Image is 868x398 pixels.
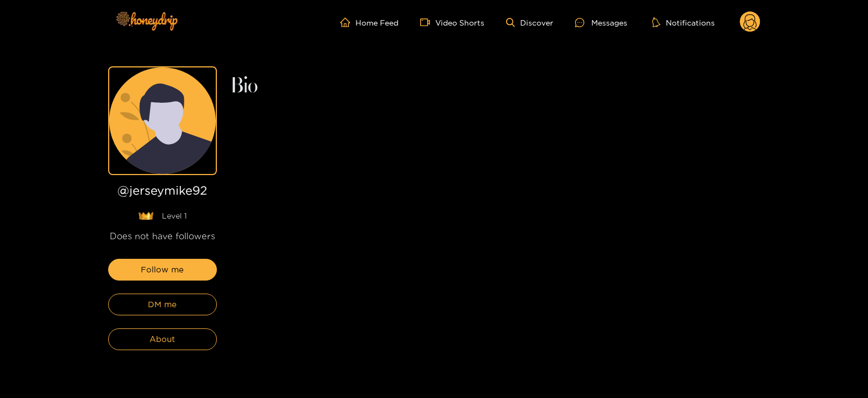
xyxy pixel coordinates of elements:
[162,210,187,221] span: Level 1
[149,333,175,346] span: About
[108,294,217,315] button: DM me
[575,16,627,29] div: Messages
[649,17,718,28] button: Notifications
[340,17,355,27] span: home
[141,263,184,276] span: Follow me
[108,259,217,281] button: Follow me
[108,328,217,350] button: About
[340,17,398,27] a: Home Feed
[108,184,217,202] h1: @ jerseymike92
[420,17,435,27] span: video-camera
[148,298,177,311] span: DM me
[230,77,760,96] h2: Bio
[108,230,217,242] div: Does not have followers
[506,18,553,27] a: Discover
[138,212,154,220] img: lavel grade
[420,17,484,27] a: Video Shorts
